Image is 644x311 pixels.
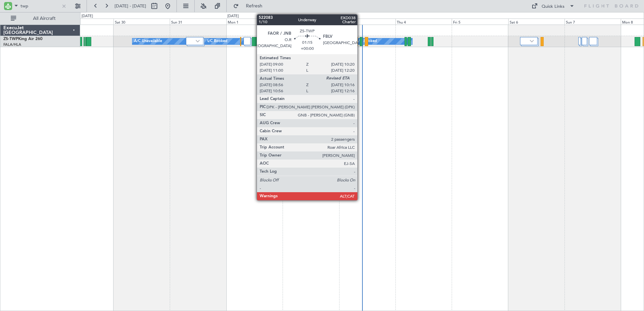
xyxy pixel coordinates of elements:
span: All Aircraft [18,16,71,21]
div: Sat 30 [114,19,170,25]
img: arrow-gray.svg [196,40,200,42]
div: [DATE] [82,13,93,19]
div: Fri 5 [452,19,508,25]
div: Quick Links [542,3,565,10]
div: [DATE] [227,13,239,19]
a: ZS-TWPKing Air 260 [3,37,42,41]
div: Sun 7 [565,19,621,25]
div: A/C Booked [206,36,227,46]
div: Wed 3 [339,19,395,25]
div: Tue 2 [283,19,339,25]
button: All Aircraft [7,13,73,24]
div: Sun 31 [170,19,226,25]
input: A/C (Reg. or Type) [21,1,59,11]
div: Sat 6 [508,19,565,25]
div: A/C Booked [356,36,377,46]
span: Refresh [240,4,268,8]
div: A/C Unavailable [134,36,162,46]
img: arrow-gray.svg [530,40,534,42]
div: Fri 29 [57,19,114,25]
button: Quick Links [528,1,578,11]
div: Mon 1 [226,19,283,25]
a: FALA/HLA [3,42,21,47]
span: [DATE] - [DATE] [115,3,146,9]
button: Refresh [230,1,270,11]
div: Thu 4 [395,19,452,25]
span: ZS-TWP [3,37,18,41]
